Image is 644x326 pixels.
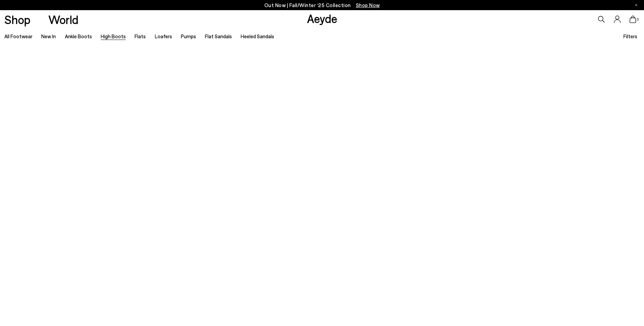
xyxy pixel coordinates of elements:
[101,33,126,39] a: High Boots
[356,2,380,8] span: Navigate to /collections/new-in
[623,33,637,39] span: Filters
[4,14,30,25] a: Shop
[264,1,380,9] p: Out Now | Fall/Winter ‘25 Collection
[629,16,636,23] a: 0
[48,14,78,25] a: World
[181,33,196,39] a: Pumps
[241,33,274,39] a: Heeled Sandals
[135,33,146,39] a: Flats
[307,11,337,25] a: Aeyde
[155,33,172,39] a: Loafers
[636,18,640,21] span: 0
[205,33,232,39] a: Flat Sandals
[4,33,32,39] a: All Footwear
[65,33,92,39] a: Ankle Boots
[41,33,56,39] a: New In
